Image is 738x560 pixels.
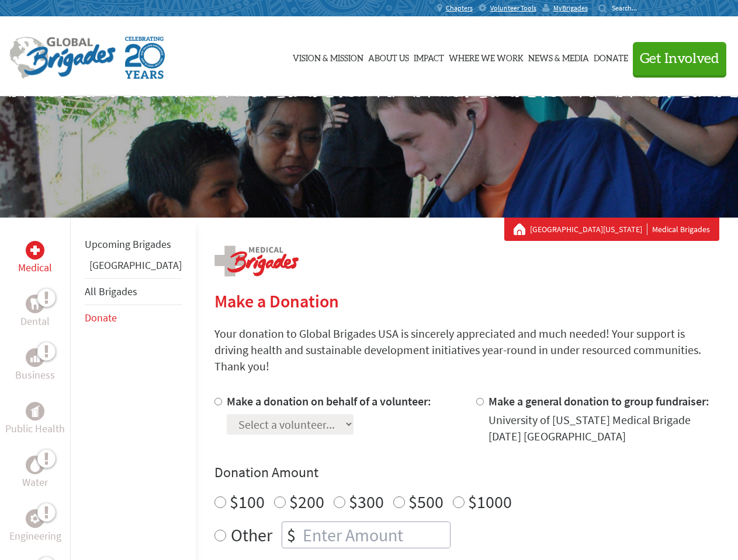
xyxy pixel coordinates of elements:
img: Public Health [30,405,40,417]
a: MedicalMedical [18,241,52,276]
label: $1000 [468,491,512,513]
li: Donate [85,305,182,331]
label: $300 [349,491,384,513]
a: Vision & Mission [293,27,363,86]
div: Dental [26,295,44,313]
p: Water [22,474,48,491]
p: Your donation to Global Brigades USA is sincerely appreciated and much needed! Your support is dr... [214,325,719,374]
img: Dental [30,298,40,309]
div: Business [26,348,44,367]
a: BusinessBusiness [15,348,55,383]
p: Public Health [5,421,65,437]
input: Search... [612,3,645,12]
h2: Make a Donation [214,290,719,311]
label: Make a general donation to group fundraiser: [488,394,709,408]
img: Business [30,353,40,362]
a: [GEOGRAPHIC_DATA] [89,258,182,272]
a: Where We Work [449,27,524,86]
img: Global Brigades Logo [9,37,116,79]
a: EngineeringEngineering [9,509,61,544]
div: Medical [26,241,44,260]
a: About Us [368,27,409,86]
a: News & Media [528,27,589,86]
a: Impact [414,27,444,86]
button: Get Involved [633,42,726,75]
p: Medical [18,260,52,276]
span: Get Involved [640,52,719,66]
img: Engineering [30,514,40,523]
span: Volunteer Tools [490,3,536,13]
label: Make a donation on behalf of a volunteer: [227,394,431,408]
div: Engineering [26,509,44,528]
p: Engineering [9,528,61,544]
label: Other [231,521,272,548]
div: Public Health [26,402,44,421]
div: University of [US_STATE] Medical Brigade [DATE] [GEOGRAPHIC_DATA] [488,412,719,444]
span: MyBrigades [553,3,588,13]
p: Dental [20,313,50,330]
h4: Donation Amount [214,463,719,482]
li: All Brigades [85,278,182,305]
div: Medical Brigades [514,223,710,235]
a: Upcoming Brigades [85,237,171,251]
a: All Brigades [85,285,137,298]
a: Public HealthPublic Health [5,402,65,437]
label: $100 [230,491,265,513]
li: Panama [85,257,182,278]
a: [GEOGRAPHIC_DATA][US_STATE] [530,223,647,235]
li: Upcoming Brigades [85,232,182,257]
label: $500 [408,491,444,513]
input: Enter Amount [300,522,450,548]
a: WaterWater [22,456,48,491]
img: Medical [30,246,40,255]
p: Business [15,367,55,383]
a: Donate [594,27,628,86]
span: Chapters [446,3,473,13]
img: Water [30,458,40,471]
img: logo-medical.png [214,246,299,276]
div: Water [26,456,44,474]
label: $200 [289,491,324,513]
a: DentalDental [20,295,50,330]
a: Donate [85,311,117,324]
div: $ [282,522,300,548]
img: Global Brigades Celebrating 20 Years [125,37,165,79]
